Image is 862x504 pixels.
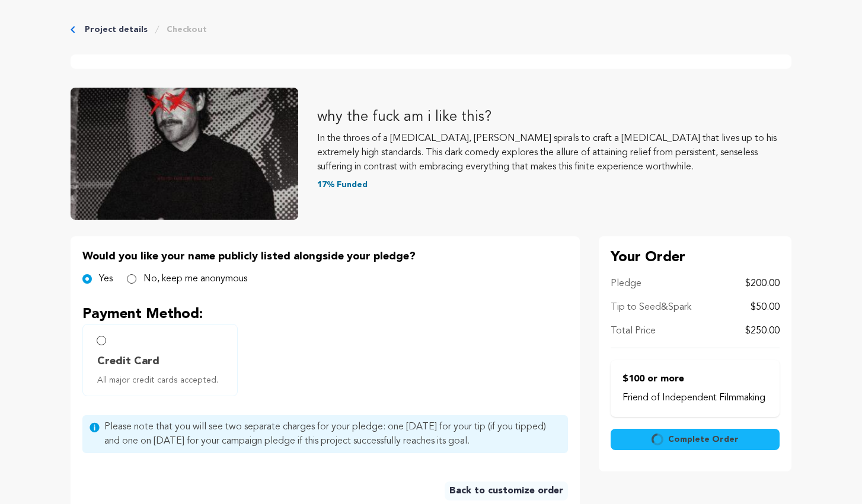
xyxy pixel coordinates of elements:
[611,277,641,291] p: Pledge
[745,324,780,338] p: $250.00
[97,353,159,370] span: Credit Card
[445,481,568,500] a: Back to customize order
[317,108,791,127] p: why the fuck am i like this?
[611,324,656,338] p: Total Price
[745,277,780,291] p: $200.00
[85,24,148,36] a: Project details
[317,131,791,174] p: In the throes of a [MEDICAL_DATA], [PERSON_NAME] spirals to craft a [MEDICAL_DATA] that lives up ...
[99,272,113,286] label: Yes
[668,434,739,445] span: Complete Order
[611,429,780,450] button: Complete Order
[104,420,561,448] span: Please note that you will see two separate charges for your pledge: one [DATE] for your tip (if y...
[97,374,228,386] span: All major credit cards accepted.
[82,248,568,265] p: Would you like your name publicly listed alongside your pledge?
[622,391,768,405] p: Friend of Independent Filmmaking
[317,179,791,191] p: 17% Funded
[622,372,768,386] p: $100 or more
[71,24,791,36] div: Breadcrumb
[71,88,298,220] img: why the fuck am i like this? image
[143,272,247,286] label: No, keep me anonymous
[611,248,780,267] p: Your Order
[167,24,207,36] a: Checkout
[751,300,780,314] p: $50.00
[611,300,691,314] p: Tip to Seed&Spark
[82,305,568,324] p: Payment Method:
